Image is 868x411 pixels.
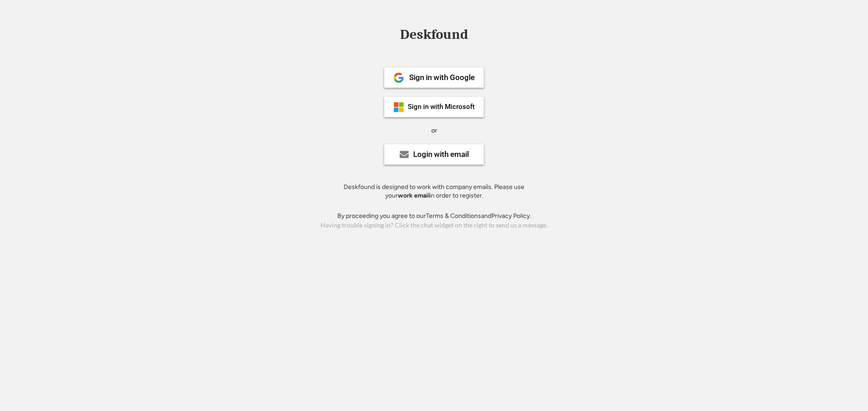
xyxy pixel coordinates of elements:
[396,28,472,42] div: Deskfound
[408,104,475,110] div: Sign in with Microsoft
[393,72,404,83] img: 1024px-Google__G__Logo.svg.png
[332,183,536,200] div: Deskfound is designed to work with company emails. Please use your in order to register.
[491,212,531,220] a: Privacy Policy.
[431,126,437,135] div: or
[426,212,481,220] a: Terms & Conditions
[337,212,531,221] div: By proceeding you agree to our and
[398,192,429,199] strong: work email
[409,74,475,81] div: Sign in with Google
[393,102,404,113] img: ms-symbollockup_mssymbol_19.png
[413,151,469,158] div: Login with email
